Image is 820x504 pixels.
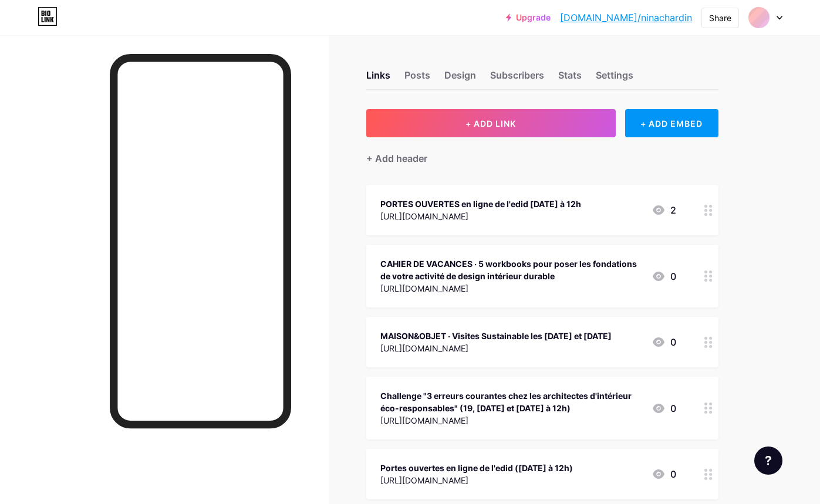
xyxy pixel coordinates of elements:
[652,203,676,217] div: 2
[380,462,573,474] div: Portes ouvertes en ligne de l'edid ([DATE] à 12h)
[652,335,676,349] div: 0
[380,258,642,282] div: CAHIER DE VACANCES · 5 workbooks pour poser les fondations de votre activité de design intérieur ...
[380,330,612,342] div: MAISON&OBJET · Visites Sustainable les [DATE] et [DATE]
[652,269,676,283] div: 0
[444,68,476,89] div: Design
[366,109,616,137] button: + ADD LINK
[652,467,676,481] div: 0
[380,390,642,414] div: Challenge "3 erreurs courantes chez les architectes d'intérieur éco-responsables" (19, [DATE] et ...
[366,68,390,89] div: Links
[560,11,692,25] a: [DOMAIN_NAME]/ninachardin
[625,109,718,137] div: + ADD EMBED
[652,401,676,415] div: 0
[490,68,544,89] div: Subscribers
[380,342,612,354] div: [URL][DOMAIN_NAME]
[465,119,516,128] span: + ADD LINK
[380,414,642,427] div: [URL][DOMAIN_NAME]
[709,12,731,24] div: Share
[558,68,582,89] div: Stats
[506,13,551,22] a: Upgrade
[380,210,581,222] div: [URL][DOMAIN_NAME]
[380,282,642,295] div: [URL][DOMAIN_NAME]
[404,68,430,89] div: Posts
[380,198,581,210] div: PORTES OUVERTES en ligne de l'edid [DATE] à 12h
[366,151,427,165] div: + Add header
[596,68,633,89] div: Settings
[380,474,573,486] div: [URL][DOMAIN_NAME]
